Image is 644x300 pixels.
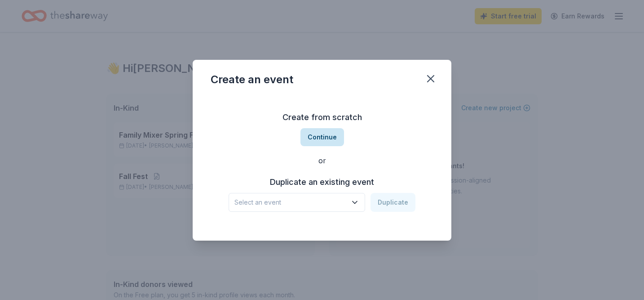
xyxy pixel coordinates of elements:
[211,72,293,87] div: Create an event
[211,110,433,125] h3: Create from scratch
[229,193,365,212] button: Select an event
[300,128,344,146] button: Continue
[229,175,415,189] h3: Duplicate an existing event
[234,197,347,208] span: Select an event
[211,155,433,166] div: or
